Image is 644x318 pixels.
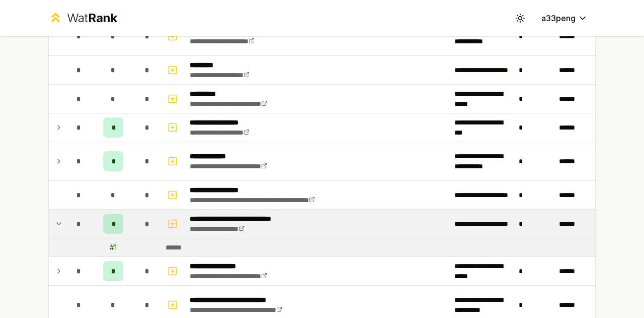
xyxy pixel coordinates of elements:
button: a33peng [533,9,596,27]
div: # 1 [110,242,117,252]
span: a33peng [541,12,576,24]
a: WatRank [48,10,117,26]
span: Rank [88,11,117,25]
div: Wat [67,10,117,26]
